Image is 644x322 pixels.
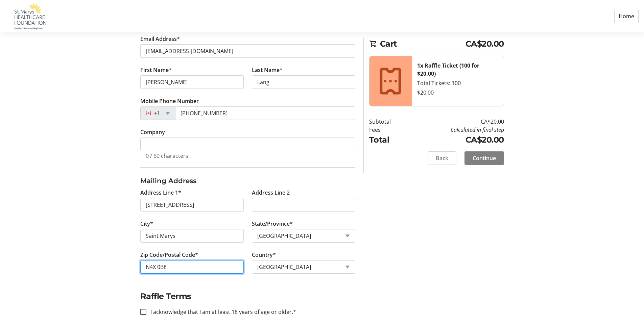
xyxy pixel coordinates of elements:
input: City [140,229,244,243]
input: (506) 234-5678 [175,106,355,120]
span: CA$20.00 [466,38,504,50]
label: Company [140,128,165,136]
strong: 1x Raffle Ticket (100 for $20.00) [417,62,479,77]
span: Cart [380,38,466,50]
td: Total [369,134,408,146]
button: Back [428,151,456,165]
td: Subtotal [369,118,408,126]
label: Zip Code/Postal Code* [140,251,198,259]
h3: Mailing Address [140,176,355,186]
label: Country* [252,251,276,259]
input: Address [140,198,244,212]
label: Address Line 2 [252,189,290,197]
label: State/Province* [252,220,293,228]
label: Last Name* [252,66,283,74]
button: Continue [464,151,504,165]
label: I acknowledge that I am at least 18 years of age or older.* [146,308,296,316]
div: Total Tickets: 100 [417,79,498,87]
label: City* [140,220,153,228]
td: CA$20.00 [408,134,504,146]
label: Mobile Phone Number [140,97,199,105]
tr-character-limit: 0 / 60 characters [146,152,188,159]
span: Continue [473,154,496,162]
span: Back [436,154,448,162]
label: First Name* [140,66,172,74]
img: St. Marys Healthcare Foundation's Logo [5,3,53,30]
label: Email Address* [140,35,180,43]
h2: Raffle Terms [140,290,355,302]
input: Zip or Postal Code [140,260,244,274]
label: Address Line 1* [140,189,181,197]
a: Home [614,10,639,23]
div: $20.00 [417,89,498,97]
td: Calculated in final step [408,126,504,134]
td: Fees [369,126,408,134]
td: CA$20.00 [408,118,504,126]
